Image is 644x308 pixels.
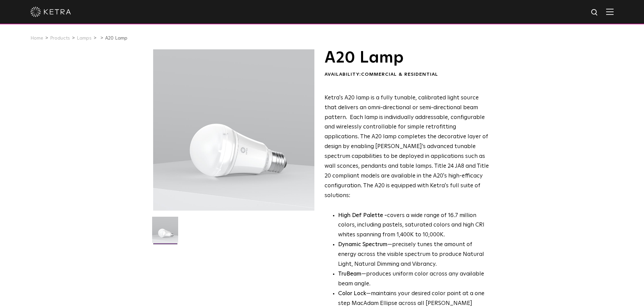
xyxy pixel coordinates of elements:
a: A20 Lamp [105,36,127,41]
img: A20-Lamp-2021-Web-Square [152,217,178,248]
img: ketra-logo-2019-white [30,7,71,17]
span: Commercial & Residential [361,72,438,77]
img: Hamburger%20Nav.svg [606,8,614,15]
a: Lamps [77,36,92,41]
a: Products [50,36,70,41]
strong: Color Lock [338,291,366,297]
p: covers a wide range of 16.7 million colors, including pastels, saturated colors and high CRI whit... [338,211,489,240]
div: Availability: [325,71,489,78]
span: Ketra's A20 lamp is a fully tunable, calibrated light source that delivers an omni-directional or... [325,95,489,198]
strong: High Def Palette - [338,213,387,218]
img: search icon [591,8,599,17]
li: —precisely tunes the amount of energy across the visible spectrum to produce Natural Light, Natur... [338,240,489,269]
li: —produces uniform color across any available beam angle. [338,269,489,289]
h1: A20 Lamp [325,49,489,66]
a: Home [30,36,43,41]
strong: TruBeam [338,271,361,277]
strong: Dynamic Spectrum [338,242,387,247]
